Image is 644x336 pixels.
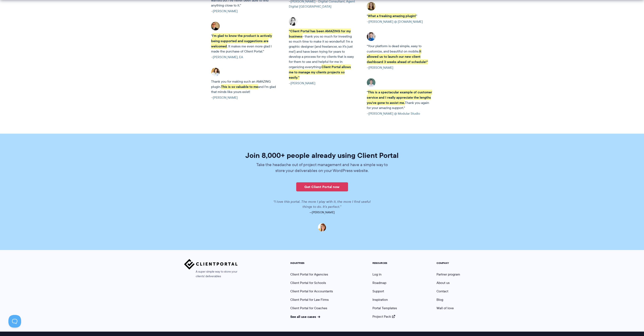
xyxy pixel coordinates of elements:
[289,81,355,86] cite: –[PERSON_NAME]
[268,199,376,209] p: “I love this portal. The more I play with it, the more I find useful things to do. It’s perfect.”
[289,28,355,80] p: - thank you so much for investing so much time to make it so wonderful! I'm a graphic designer (a...
[372,314,395,319] a: Project Pack
[367,19,433,24] cite: –[PERSON_NAME] @ [DOMAIN_NAME]
[372,272,382,277] a: Log in
[290,314,320,319] a: See all use cases
[211,33,277,54] p: " . It makes me even more glad I made the purchase of Client Portal."
[290,272,328,277] a: Client Portal for Agencies
[8,315,21,328] iframe: Toggle Customer Support
[368,13,416,18] strong: What a freaking amazing plugin!
[204,209,440,215] p: —[PERSON_NAME]
[289,64,351,80] strong: Client Portal allows me to manage my clients projects so easily.”
[372,297,388,302] a: Inspiration
[367,90,432,105] strong: This is a spectacular example of customer service and I really appreciate the lengths you've gone...
[211,33,272,49] strong: I'm glad to know the product is actively being supported and suggestions are welcomed
[211,9,277,14] cite: –[PERSON_NAME]
[184,269,238,279] span: A super simple way to store your clients' deliverables
[372,289,384,294] a: Support
[290,289,333,294] a: Client Portal for Accountants
[221,84,258,89] strong: This is so valuable to me
[204,152,440,159] h2: Join 8,000+ people already using Client Portal
[372,306,397,310] a: Portal Templates
[436,272,460,277] a: Partner program
[436,280,450,285] a: About us
[290,262,333,265] h5: INDUSTRIES
[436,306,454,310] a: Wall of love
[367,111,433,116] cite: –[PERSON_NAME] @ Modular Studio
[290,306,327,310] a: Client Portal for Coaches
[372,280,386,285] a: Roadmap
[436,262,460,265] h5: COMPANY
[254,162,391,173] p: Take the headache out of project management and have a simple way to store your deliverables on y...
[290,280,326,285] a: Client Portal for Schools
[211,95,277,100] cite: –[PERSON_NAME]
[436,297,443,302] a: Blog
[367,44,433,65] p: “Your platform is dead simple, easy to customize, and beautiful on mobile.
[211,68,220,76] img: Crysti Couture's testimonial for Client Portal
[211,55,277,60] cite: –[PERSON_NAME], EA
[290,297,329,302] a: Client Portal for Law Firms
[367,90,433,110] p: " Thank you again for your amazing support."
[367,65,433,70] cite: –[PERSON_NAME]
[372,262,397,265] h5: RESOURCES
[367,49,428,64] strong: It allowed us to launch our new client dashboard 3 weeks ahead of schedule!”
[296,182,348,191] a: Get Client Portal now
[436,289,448,294] a: Contact
[289,28,351,39] strong: “Client Portal has been AMAZING for my business
[367,13,433,19] p: " "
[211,79,277,94] p: Thank you for making such an AMAZING plugin. and I'm glad that minds like yours exist!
